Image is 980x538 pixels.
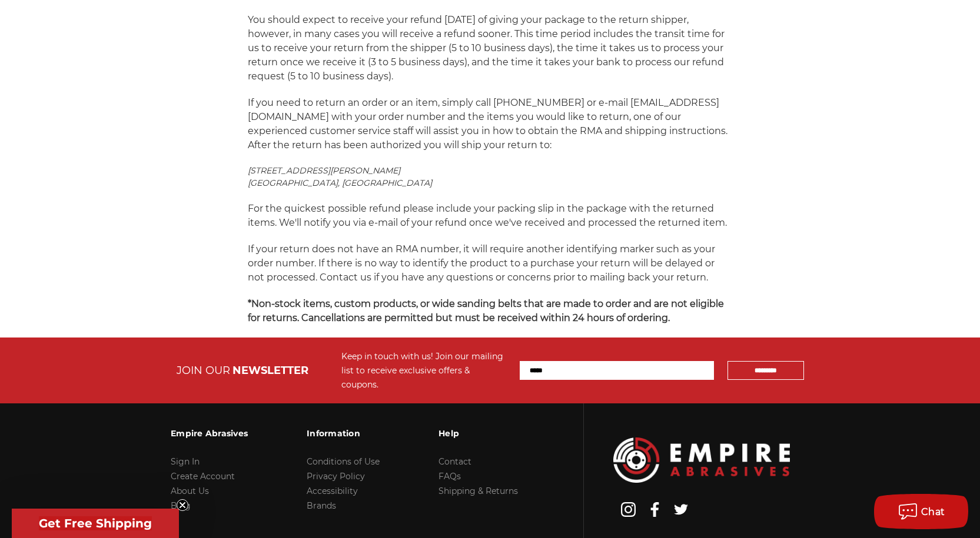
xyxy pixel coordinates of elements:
span: JOIN OUR [177,364,230,377]
a: Privacy Policy [307,471,365,482]
a: Sign In [171,456,200,467]
a: Blog [171,500,191,511]
p: For the quickest possible refund please include your packing slip in the package with the returne... [248,202,733,230]
h3: Help [438,421,518,446]
span: Chat [921,506,945,517]
span: Get Free Shipping [39,516,152,530]
a: Create Account [171,471,235,482]
h3: Empire Abrasives [171,421,248,446]
a: Brands [307,500,336,511]
a: FAQs [438,471,461,482]
a: Contact [438,456,471,467]
p: If you need to return an order or an item, simply call [PHONE_NUMBER] or e-mail [EMAIL_ADDRESS][D... [248,96,733,152]
button: Close teaser [177,499,188,511]
div: Get Free ShippingClose teaser [12,509,179,538]
a: Shipping & Returns [438,486,518,496]
a: About Us [171,486,209,496]
p: If your return does not have an RMA number, it will require another identifying marker such as yo... [248,242,733,285]
address: [STREET_ADDRESS][PERSON_NAME] [GEOGRAPHIC_DATA], [GEOGRAPHIC_DATA] [248,165,733,189]
a: Conditions of Use [307,456,380,467]
h3: Information [307,421,380,446]
div: Keep in touch with us! Join our mailing list to receive exclusive offers & coupons. [341,349,508,392]
a: Accessibility [307,486,358,496]
strong: *Non-stock items, custom products, or wide sanding belts that are made to order and are not eligi... [248,298,724,323]
button: Chat [874,494,968,529]
img: Empire Abrasives Logo Image [613,437,790,483]
span: NEWSLETTER [232,364,308,377]
p: You should expect to receive your refund [DATE] of giving your package to the return shipper, how... [248,13,733,83]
